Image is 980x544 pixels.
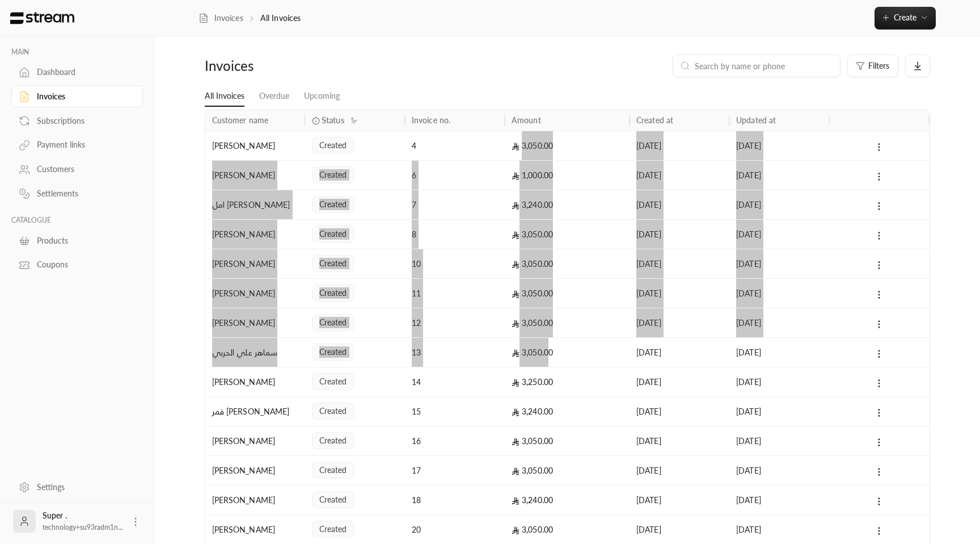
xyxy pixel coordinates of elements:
[304,86,340,106] a: Upcoming
[512,426,623,455] div: 3,050.00
[212,486,298,514] div: [PERSON_NAME]
[212,131,298,160] div: [PERSON_NAME]
[512,338,623,367] div: 3,050.00
[636,486,723,514] div: [DATE]
[11,476,143,498] a: Settings
[205,57,378,75] div: Invoices
[636,397,723,426] div: [DATE]
[37,91,129,102] div: Invoices
[11,216,143,225] p: CATALOGUE
[412,338,498,367] div: 13
[212,279,298,308] div: [PERSON_NAME]
[37,259,129,270] div: Coupons
[636,190,723,219] div: [DATE]
[11,229,143,252] a: Products
[322,114,344,126] span: Status
[636,308,723,337] div: [DATE]
[412,161,498,190] div: 6
[412,426,498,455] div: 16
[636,161,723,190] div: [DATE]
[512,367,623,396] div: 3,250.00
[319,376,347,387] span: created
[259,86,289,106] a: Overdue
[212,515,298,544] div: [PERSON_NAME]
[212,367,298,396] div: [PERSON_NAME]
[636,456,723,485] div: [DATE]
[512,161,623,190] div: 1,000.00
[636,131,723,160] div: [DATE]
[736,367,822,396] div: [DATE]
[319,346,347,358] span: created
[319,435,347,446] span: created
[319,317,347,328] span: created
[736,486,822,514] div: [DATE]
[636,115,673,125] div: Created at
[412,486,498,514] div: 18
[736,338,822,367] div: [DATE]
[894,12,916,22] span: Create
[412,131,498,160] div: 4
[319,494,347,505] span: created
[412,397,498,426] div: 15
[212,161,298,190] div: [PERSON_NAME]
[9,12,75,24] img: Logo
[11,158,143,181] a: Customers
[11,110,143,132] a: Subscriptions
[736,131,822,160] div: [DATE]
[512,279,623,308] div: 3,050.00
[260,12,301,24] p: All Invoices
[512,115,541,125] div: Amount
[736,249,822,278] div: [DATE]
[512,515,623,544] div: 3,050.00
[212,456,298,485] div: [PERSON_NAME]
[412,190,498,219] div: 7
[37,139,129,150] div: Payment links
[636,367,723,396] div: [DATE]
[412,279,498,308] div: 11
[868,62,889,70] span: Filters
[319,524,347,535] span: created
[412,249,498,278] div: 10
[736,426,822,455] div: [DATE]
[636,426,723,455] div: [DATE]
[37,188,129,199] div: Settlements
[319,258,347,269] span: created
[512,220,623,249] div: 3,050.00
[319,228,347,240] span: created
[319,287,347,299] span: created
[636,249,723,278] div: [DATE]
[37,235,129,246] div: Products
[412,220,498,249] div: 8
[319,465,347,476] span: created
[412,367,498,396] div: 14
[636,279,723,308] div: [DATE]
[736,279,822,308] div: [DATE]
[347,114,361,127] button: Sort
[205,86,244,107] a: All Invoices
[212,308,298,337] div: [PERSON_NAME]
[37,66,129,78] div: Dashboard
[212,426,298,455] div: [PERSON_NAME]
[212,220,298,249] div: [PERSON_NAME]
[512,308,623,337] div: 3,050.00
[212,190,298,219] div: امل [PERSON_NAME]
[212,115,269,125] div: Customer name
[512,190,623,219] div: 3,240.00
[412,308,498,337] div: 12
[412,515,498,544] div: 20
[736,515,822,544] div: [DATE]
[695,60,833,72] input: Search by name or phone
[512,131,623,160] div: 3,050.00
[875,7,936,30] button: Create
[736,456,822,485] div: [DATE]
[198,12,243,24] a: Invoices
[412,456,498,485] div: 17
[37,482,129,493] div: Settings
[198,12,301,24] nav: breadcrumb
[43,510,123,533] div: Super .
[11,86,143,108] a: Invoices
[212,249,298,278] div: [PERSON_NAME]
[736,161,822,190] div: [DATE]
[512,397,623,426] div: 3,240.00
[512,486,623,514] div: 3,240.00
